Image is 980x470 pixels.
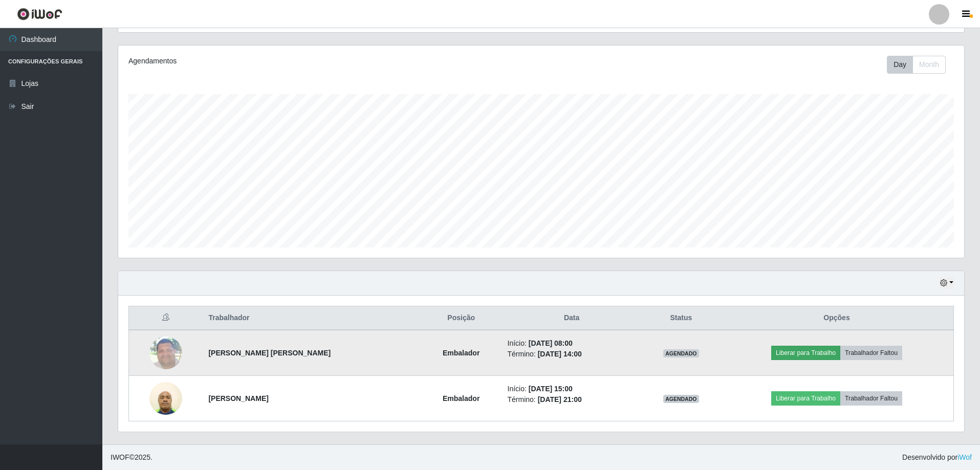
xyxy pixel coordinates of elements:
[957,453,972,461] a: iWof
[771,346,840,360] button: Liberar para Trabalho
[149,331,182,374] img: 1697490161329.jpeg
[840,391,902,406] button: Trabalhador Faltou
[887,56,913,74] button: Day
[149,376,182,420] img: 1743711835894.jpeg
[663,395,699,403] span: AGENDADO
[912,56,946,74] button: Month
[529,339,573,347] time: [DATE] 08:00
[538,395,582,404] time: [DATE] 21:00
[17,8,62,20] img: CoreUI Logo
[529,385,573,393] time: [DATE] 15:00
[720,306,954,330] th: Opções
[508,338,636,349] li: Início:
[111,452,153,463] span: © 2025 .
[771,391,840,406] button: Liberar para Trabalho
[508,384,636,394] li: Início:
[208,349,331,357] strong: [PERSON_NAME] [PERSON_NAME]
[421,306,502,330] th: Posição
[887,56,954,74] div: Toolbar with button groups
[111,453,129,461] span: IWOF
[508,394,636,405] li: Término:
[128,56,464,66] div: Agendamentos
[443,394,480,402] strong: Embalador
[502,306,642,330] th: Data
[887,56,946,74] div: First group
[538,350,582,358] time: [DATE] 14:00
[208,394,268,402] strong: [PERSON_NAME]
[443,349,480,357] strong: Embalador
[508,349,636,360] li: Término:
[202,306,421,330] th: Trabalhador
[642,306,720,330] th: Status
[902,452,972,463] span: Desenvolvido por
[663,349,699,357] span: AGENDADO
[840,346,902,360] button: Trabalhador Faltou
